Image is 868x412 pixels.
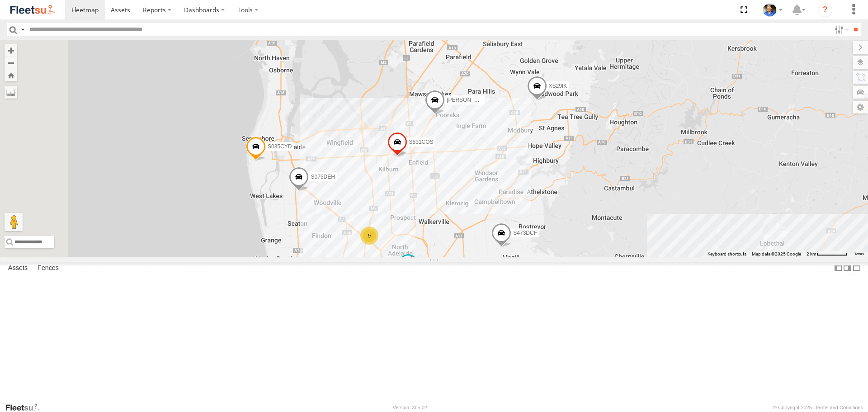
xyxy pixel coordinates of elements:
[4,262,32,275] label: Assets
[311,174,335,180] span: S075DEH
[5,44,17,57] button: Zoom in
[852,262,861,275] label: Hide Summary Table
[5,213,23,231] button: Drag Pegman onto the map to open Street View
[752,251,801,256] span: Map data ©2025 Google
[773,405,863,410] div: © Copyright 2025 -
[818,3,832,17] i: ?
[447,97,491,103] span: [PERSON_NAME]
[409,139,434,146] span: S831COS
[834,262,843,275] label: Dock Summary Table to the Left
[268,144,292,150] span: S035CYD
[807,251,816,256] span: 2 km
[854,252,864,256] a: Terms
[513,230,537,236] span: S473DCF
[9,4,56,16] img: fleetsu-logo-horizontal.svg
[33,262,63,275] label: Fences
[815,405,863,410] a: Terms and Conditions
[708,251,746,257] button: Keyboard shortcuts
[831,23,850,36] label: Search Filter Options
[853,101,868,114] label: Map Settings
[843,262,852,275] label: Dock Summary Table to the Right
[549,83,567,90] span: XS29IK
[759,3,786,17] div: Matt Draper
[360,227,378,245] div: 9
[5,86,17,99] label: Measure
[5,57,17,69] button: Zoom out
[19,23,26,36] label: Search Query
[5,403,47,412] a: Visit our Website
[804,251,850,257] button: Map scale: 2 km per 64 pixels
[5,69,17,81] button: Zoom Home
[393,405,427,410] div: Version: 305.02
